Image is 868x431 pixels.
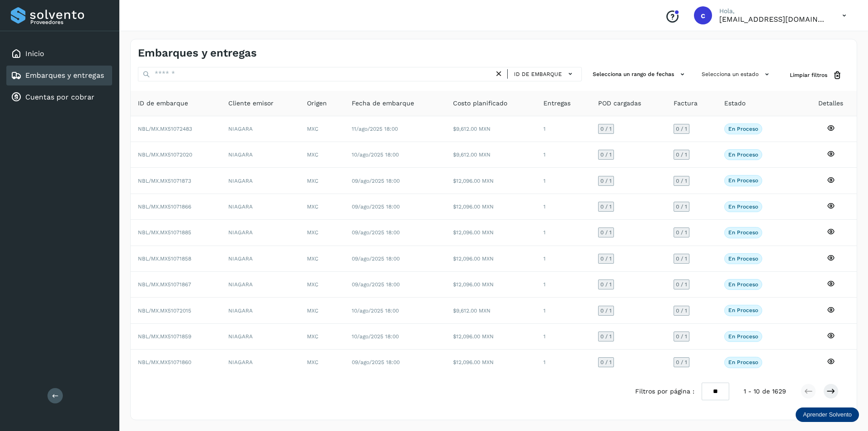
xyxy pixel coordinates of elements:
span: 0 / 1 [676,204,687,209]
p: En proceso [728,126,758,132]
span: Estado [724,99,745,108]
td: $12,096.00 MXN [446,272,536,298]
span: 0 / 1 [676,178,687,184]
td: $12,096.00 MXN [446,220,536,246]
td: MXC [300,298,345,323]
p: En proceso [728,333,758,340]
td: MXC [300,220,345,246]
button: ID de embarque [511,67,578,81]
p: En proceso [728,256,758,262]
span: 1 - 10 de 1629 [744,387,786,396]
p: En proceso [728,229,758,236]
span: 0 / 1 [600,230,612,235]
span: 0 / 1 [600,256,612,261]
td: MXC [300,194,345,220]
td: $9,612.00 MXN [446,298,536,323]
button: Selecciona un estado [698,67,775,82]
span: 0 / 1 [600,334,612,339]
td: MXC [300,142,345,168]
span: 0 / 1 [600,178,612,184]
span: Filtros por página : [635,387,694,396]
p: En proceso [728,281,758,288]
button: Selecciona un rango de fechas [589,67,691,82]
span: 0 / 1 [600,126,612,132]
td: 1 [536,142,591,168]
td: 1 [536,220,591,246]
td: 1 [536,350,591,375]
span: 0 / 1 [676,152,687,157]
td: NIAGARA [221,324,300,350]
span: Origen [307,99,327,108]
span: 09/ago/2025 18:00 [352,229,400,236]
span: 0 / 1 [600,282,612,287]
span: 10/ago/2025 18:00 [352,152,399,158]
span: Fecha de embarque [352,99,414,108]
td: 1 [536,324,591,350]
div: Aprender Solvento [796,407,859,422]
a: Cuentas por cobrar [25,93,94,101]
td: MXC [300,116,345,142]
span: 0 / 1 [600,308,612,313]
span: NBL/MX.MX51071867 [138,281,191,288]
span: 0 / 1 [676,360,687,365]
span: NBL/MX.MX51071858 [138,256,191,262]
td: NIAGARA [221,246,300,272]
td: NIAGARA [221,350,300,375]
span: 09/ago/2025 18:00 [352,256,400,262]
a: Inicio [25,49,44,58]
h4: Embarques y entregas [138,47,257,60]
span: Costo planificado [453,99,507,108]
span: Factura [674,99,698,108]
span: 10/ago/2025 18:00 [352,308,399,314]
span: NBL/MX.MX51071873 [138,178,191,184]
span: 09/ago/2025 18:00 [352,178,400,184]
span: Cliente emisor [228,99,274,108]
td: 1 [536,168,591,194]
td: NIAGARA [221,116,300,142]
span: 09/ago/2025 18:00 [352,281,400,288]
td: 1 [536,116,591,142]
span: 09/ago/2025 18:00 [352,359,400,365]
span: POD cargadas [598,99,641,108]
td: MXC [300,272,345,298]
td: NIAGARA [221,142,300,168]
div: Embarques y entregas [6,66,112,85]
span: 0 / 1 [600,204,612,209]
p: Hola, [719,7,828,15]
span: 09/ago/2025 18:00 [352,204,400,210]
span: NBL/MX.MX51071860 [138,359,191,365]
span: 0 / 1 [600,152,612,157]
td: NIAGARA [221,194,300,220]
td: 1 [536,298,591,323]
td: 1 [536,246,591,272]
span: 0 / 1 [676,126,687,132]
td: MXC [300,168,345,194]
span: 0 / 1 [600,360,612,365]
td: NIAGARA [221,220,300,246]
p: En proceso [728,307,758,313]
span: 10/ago/2025 18:00 [352,333,399,340]
span: ID de embarque [514,70,562,78]
span: 0 / 1 [676,308,687,313]
span: NBL/MX.MX51072020 [138,152,192,158]
div: Cuentas por cobrar [6,87,112,107]
td: $12,096.00 MXN [446,168,536,194]
td: 1 [536,194,591,220]
td: MXC [300,324,345,350]
td: 1 [536,272,591,298]
span: Entregas [543,99,571,108]
span: NBL/MX.MX51072483 [138,126,192,132]
td: NIAGARA [221,298,300,323]
div: Inicio [6,44,112,64]
td: NIAGARA [221,168,300,194]
span: 0 / 1 [676,256,687,261]
td: $9,612.00 MXN [446,142,536,168]
p: En proceso [728,359,758,365]
span: NBL/MX.MX51071866 [138,204,191,210]
td: $12,096.00 MXN [446,324,536,350]
p: En proceso [728,177,758,184]
td: $9,612.00 MXN [446,116,536,142]
span: NBL/MX.MX51071859 [138,333,191,340]
p: carlosvazqueztgc@gmail.com [719,15,828,24]
td: NIAGARA [221,272,300,298]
